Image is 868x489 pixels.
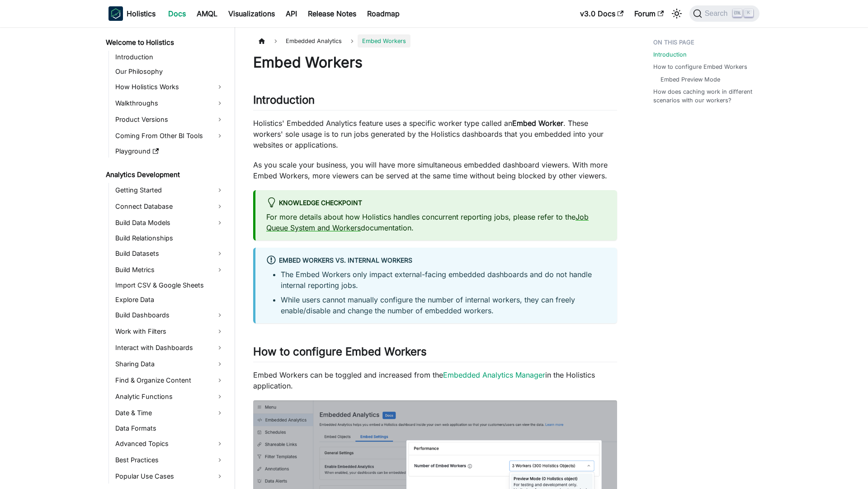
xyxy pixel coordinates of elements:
[702,10,733,18] span: Search
[512,119,563,128] strong: Embed Worker
[103,168,227,181] a: Analytics Development
[660,75,720,84] a: Embed Preview Mode
[113,232,227,244] a: Build Relationships
[113,357,227,371] a: Sharing Data
[113,216,227,230] a: Build Data Models
[358,34,410,48] span: Embed Workers
[108,6,123,21] img: Holistics
[113,293,227,306] a: Explore Data
[108,6,156,21] a: HolisticsHolistics
[113,80,227,94] a: How Holistics Works
[362,6,405,21] a: Roadmap
[670,6,684,21] button: Switch between dark and light mode (currently light mode)
[113,96,227,110] a: Walkthroughs
[113,51,227,63] a: Introduction
[689,5,759,22] button: Search (Ctrl+K)
[113,263,227,277] a: Build Metrics
[253,118,617,150] p: Holistics' Embedded Analytics feature uses a specific worker type called an . These workers' sole...
[113,469,227,484] a: Popular Use Cases
[266,197,606,209] div: Knowledge Checkpoint
[653,87,754,105] a: How does caching work in different scenarios with our workers?
[113,112,227,127] a: Product Versions
[191,6,223,21] a: AMQL
[281,294,606,316] li: While users cannot manually configure the number of internal workers, they can freely enable/disa...
[113,406,227,420] a: Date & Time
[253,159,617,181] p: As you scale your business, you will have more simultaneous embedded dashboard viewers. With more...
[113,308,227,322] a: Build Dashboards
[253,53,617,72] h1: Embed Workers
[113,183,227,197] a: Getting Started
[113,324,227,339] a: Work with Filters
[281,269,606,291] li: The Embed Workers only impact external-facing embedded dashboards and do not handle internal repo...
[281,34,346,48] span: Embedded Analytics
[223,6,280,21] a: Visualizations
[113,65,227,78] a: Our Philosophy
[113,199,227,214] a: Connect Database
[113,422,227,435] a: Data Formats
[253,345,617,362] h2: How to configure Embed Workers
[113,453,227,467] a: Best Practices
[266,211,606,233] p: For more details about how Holistics handles concurrent reporting jobs, please refer to the docum...
[653,50,687,59] a: Introduction
[280,6,302,21] a: API
[113,129,227,143] a: Coming From Other BI Tools
[103,36,227,49] a: Welcome to Holistics
[113,340,227,355] a: Interact with Dashboards
[253,93,617,110] h2: Introduction
[113,246,227,261] a: Build Datasets
[163,6,191,21] a: Docs
[127,8,156,19] b: Holistics
[99,27,235,489] nav: Docs sidebar
[575,6,629,21] a: v3.0 Docs
[113,373,227,388] a: Find & Organize Content
[253,34,270,48] a: Home page
[253,369,617,391] p: Embed Workers can be toggled and increased from the in the Holistics application.
[744,9,753,17] kbd: K
[253,34,617,48] nav: Breadcrumbs
[113,145,227,158] a: Playground
[629,6,669,21] a: Forum
[302,6,362,21] a: Release Notes
[113,436,227,451] a: Advanced Topics
[653,62,747,71] a: How to configure Embed Workers
[443,370,545,379] a: Embedded Analytics Manager
[113,389,227,404] a: Analytic Functions
[113,279,227,292] a: Import CSV & Google Sheets
[266,255,606,267] div: Embed Workers vs. internal workers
